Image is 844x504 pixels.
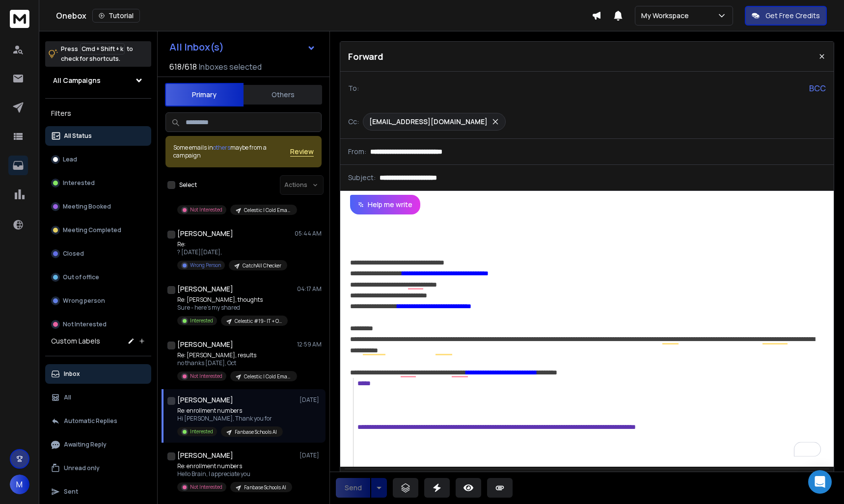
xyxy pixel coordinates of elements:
p: Forward [348,50,383,63]
div: Some emails in maybe from a campaign [173,144,290,159]
p: Not Interested [190,483,222,491]
p: Re: enrollment numbers [177,462,292,470]
p: Sent [64,488,78,496]
p: CatchAll Checker [243,262,281,269]
p: Hello Brain, I appreciate you [177,470,292,478]
p: Meeting Booked [63,203,111,211]
p: Meeting Completed [63,226,121,234]
span: others [213,143,230,152]
p: Fanbase Schools AI [244,484,286,491]
button: Automatic Replies [45,411,151,431]
button: Wrong person [45,291,151,311]
button: Signature [562,471,581,491]
button: Help me write [350,195,420,214]
button: All Campaigns [45,71,151,90]
button: M [10,475,29,494]
p: Inbox [64,370,80,378]
button: Emoticons [542,471,560,491]
p: 05:44 AM [295,230,322,238]
button: Sent [45,482,151,502]
span: 618 / 618 [169,61,197,73]
p: Sure - here's my shared [177,304,288,312]
p: Out of office [63,273,99,281]
p: Not Interested [190,206,222,213]
p: Re: [PERSON_NAME], thoughts [177,296,288,304]
button: Insert Link (⌘K) [500,471,519,491]
button: Insert Image (⌘P) [521,471,540,491]
p: My Workspace [641,11,693,21]
h1: [PERSON_NAME] [177,340,233,349]
button: Primary [165,83,244,106]
h1: [PERSON_NAME] [177,451,233,460]
p: [EMAIL_ADDRESS][DOMAIN_NAME] [369,117,488,127]
button: Get Free Credits [745,6,827,26]
button: Out of office [45,267,151,287]
p: Not Interested [190,372,222,380]
p: Interested [190,428,213,435]
p: [DATE] [299,396,322,404]
h3: Custom Labels [51,336,100,346]
p: Not Interested [63,320,107,328]
p: 04:17 AM [297,285,322,293]
p: Cc: [348,117,359,127]
button: Others [244,84,322,106]
label: Select [179,181,197,189]
p: Subject: [348,173,376,183]
p: Wrong Person [190,262,221,269]
h1: All Campaigns [53,76,101,85]
p: All [64,394,71,401]
p: Lead [63,156,77,163]
button: Awaiting Reply [45,435,151,454]
h1: All Inbox(s) [169,42,224,52]
button: More Text [478,471,496,491]
p: Closed [63,250,84,258]
p: Automatic Replies [64,417,117,425]
p: no thanks [DATE], Oct [177,359,295,367]
p: Awaiting Reply [64,441,107,449]
button: Unread only [45,458,151,478]
button: Closed [45,244,151,264]
button: Code View [585,471,603,491]
p: Interested [190,317,213,324]
div: Onebox [56,9,592,23]
p: Fanbase Schools AI [235,428,277,436]
p: Wrong person [63,297,105,305]
button: All Status [45,126,151,146]
p: Re: [177,240,287,248]
button: Review [290,147,314,157]
button: Not Interested [45,315,151,334]
button: Meeting Booked [45,197,151,216]
span: Cmd + Shift + k [80,43,125,54]
button: Meeting Completed [45,220,151,240]
p: Hi [PERSON_NAME], Thank you for [177,415,283,423]
p: BCC [809,82,826,94]
p: Interested [63,179,95,187]
p: Re: enrollment numbers [177,407,283,415]
p: Re: [PERSON_NAME], results [177,351,295,359]
button: Tutorial [92,9,140,23]
button: Italic (⌘I) [436,471,455,491]
button: Lead [45,150,151,169]
p: Press to check for shortcuts. [61,44,133,64]
h1: [PERSON_NAME] [177,229,233,239]
p: [DATE] [299,451,322,459]
p: Celestic | Cold Email Audit #1 | Instantly Warmup | English + [GEOGRAPHIC_DATA] + Gulf [244,207,291,214]
h3: Inboxes selected [199,61,262,73]
button: Bold (⌘B) [416,471,435,491]
button: All Inbox(s) [162,37,324,57]
h1: [PERSON_NAME] [177,284,233,294]
p: All Status [64,132,92,140]
p: 12:59 AM [297,341,322,348]
h3: Filters [45,106,151,120]
p: Celestic | Cold Email Audit #1 | Instantly Warmup | English + [GEOGRAPHIC_DATA] + Gulf [244,373,291,380]
button: All [45,388,151,407]
p: Unread only [64,464,100,472]
button: Underline (⌘U) [457,471,476,491]
button: Interested [45,173,151,193]
p: ? [DATE][DATE], [177,248,287,256]
p: From: [348,147,366,157]
h1: [PERSON_NAME] [177,395,233,405]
